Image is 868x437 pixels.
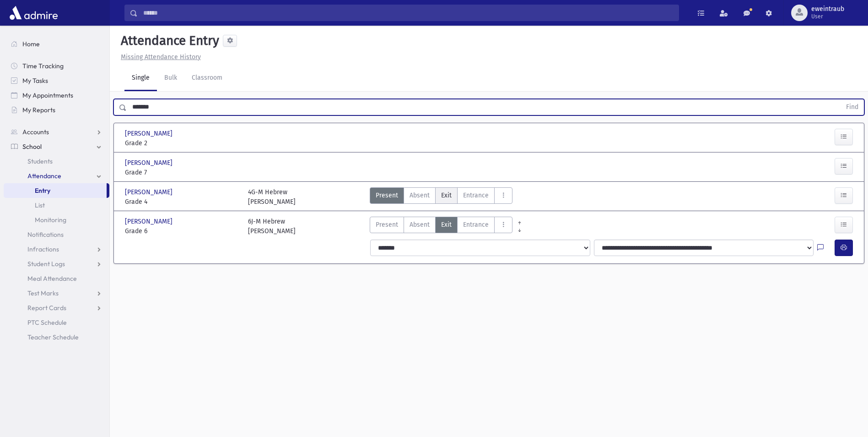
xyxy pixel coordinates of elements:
[27,274,77,283] span: Meal Attendance
[4,154,109,169] a: Students
[841,99,864,115] button: Find
[27,245,59,253] span: Infractions
[463,220,489,229] span: Entrance
[35,216,66,224] span: Monitoring
[4,271,109,286] a: Meal Attendance
[811,13,844,20] span: User
[27,304,66,312] span: Report Cards
[376,191,398,200] span: Present
[4,103,109,117] a: My Reports
[125,158,174,168] span: [PERSON_NAME]
[22,128,49,136] span: Accounts
[4,315,109,330] a: PTC Schedule
[125,217,174,226] span: [PERSON_NAME]
[184,66,230,91] a: Classroom
[27,260,65,268] span: Student Logs
[370,187,512,207] div: AttTypes
[125,138,239,148] span: Grade 2
[4,88,109,103] a: My Appointments
[22,142,42,151] span: School
[117,33,219,49] h5: Attendance Entry
[125,197,239,207] span: Grade 4
[441,191,452,200] span: Exit
[4,242,109,257] a: Infractions
[35,186,50,195] span: Entry
[248,217,296,236] div: 6J-M Hebrew [PERSON_NAME]
[441,220,452,229] span: Exit
[4,37,109,51] a: Home
[4,300,109,315] a: Report Cards
[22,40,40,48] span: Home
[22,76,48,85] span: My Tasks
[4,169,109,183] a: Attendance
[4,59,109,73] a: Time Tracking
[35,201,45,209] span: List
[248,187,296,207] div: 4G-M Hebrew [PERSON_NAME]
[138,5,679,21] input: Search
[27,318,67,327] span: PTC Schedule
[125,129,174,138] span: [PERSON_NAME]
[27,172,61,180] span: Attendance
[4,198,109,213] a: List
[157,66,184,91] a: Bulk
[4,227,109,242] a: Notifications
[27,289,59,297] span: Test Marks
[7,4,60,22] img: AdmirePro
[4,183,107,198] a: Entry
[410,220,430,229] span: Absent
[121,53,201,61] u: Missing Attendance History
[4,73,109,88] a: My Tasks
[27,230,64,239] span: Notifications
[4,257,109,271] a: Student Logs
[811,5,844,13] span: eweintraub
[124,66,157,91] a: Single
[27,333,79,341] span: Teacher Schedule
[125,187,174,197] span: [PERSON_NAME]
[22,106,55,114] span: My Reports
[463,191,489,200] span: Entrance
[27,157,53,165] span: Students
[410,191,430,200] span: Absent
[22,62,64,70] span: Time Tracking
[125,226,239,236] span: Grade 6
[117,53,201,61] a: Missing Attendance History
[4,286,109,300] a: Test Marks
[370,217,512,236] div: AttTypes
[125,168,239,177] span: Grade 7
[4,125,109,139] a: Accounts
[376,220,398,229] span: Present
[4,330,109,344] a: Teacher Schedule
[4,139,109,154] a: School
[22,91,73,99] span: My Appointments
[4,213,109,227] a: Monitoring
